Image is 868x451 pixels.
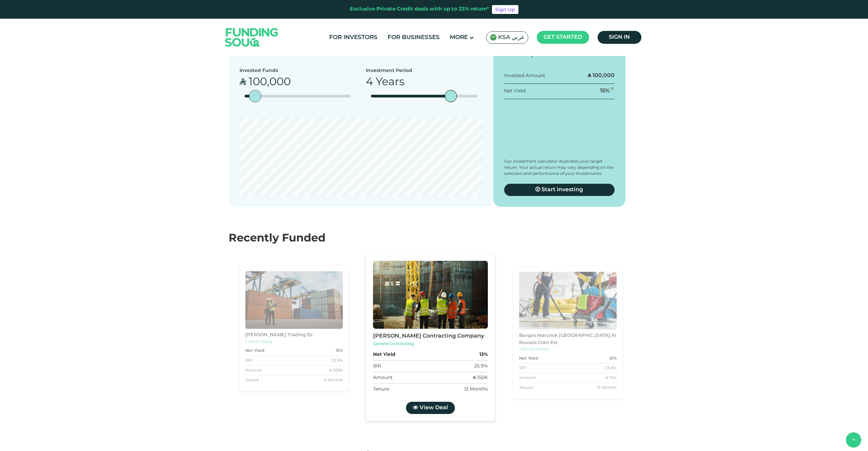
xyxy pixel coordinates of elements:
[327,32,379,43] a: For Investors
[474,363,488,370] div: 25.9%
[519,365,526,371] div: IRR
[245,95,351,97] tc-range-slider: amount slider
[519,272,617,329] img: Business Image
[373,351,395,358] strong: Net Yield
[331,358,343,364] div: 25.9%
[598,31,641,44] a: Sign in
[473,374,488,381] div: ʢ 150K
[519,356,538,362] strong: Net Yield
[605,88,610,93] span: %
[245,339,342,344] div: General Trading
[519,385,533,391] div: Tenure
[373,332,488,340] div: [PERSON_NAME] Contracting Company
[504,72,545,79] div: Invested Amount
[373,363,381,370] div: IRR
[609,356,617,362] strong: 12%
[504,88,526,93] span: Net Yield
[600,88,605,93] span: 15
[513,48,555,58] span: 160,000
[542,187,583,192] span: Start investing
[240,67,291,74] div: Invested Funds
[218,20,285,54] img: Logo
[366,77,405,88] span: 4 Years
[450,35,468,40] span: More
[504,184,615,196] a: Start investing
[373,386,389,393] div: Tenure
[504,48,511,58] span: ʢ
[335,348,342,354] strong: 13%
[419,405,448,410] span: View Deal
[598,385,617,391] div: 6 Months
[371,95,477,97] tc-range-slider: date slider
[479,351,488,358] strong: 13%
[519,375,536,381] div: Amount
[609,35,630,40] span: Sign in
[245,358,252,364] div: IRR
[329,367,343,374] div: ʢ 200K
[373,261,488,329] img: Business Image
[245,348,264,354] strong: Net Yield
[240,77,246,88] span: ʢ
[544,35,582,40] span: Get started
[610,87,614,91] i: 15 forecasted net yield ~ 23% IRR
[464,386,488,393] div: 12 Months
[229,233,325,244] span: Recently Funded
[592,73,615,78] span: 100,000
[245,271,342,329] img: Business Image
[490,34,497,41] img: SA Flag
[498,34,525,41] span: KSA عربي
[519,332,617,346] div: Bargas Marzook [GEOGRAPHIC_DATA] Al Ruwais Cont Est
[350,5,489,13] div: Exclusive Private Credit deals with up to 23% return*
[519,347,617,352] div: Cleaning Services
[245,377,259,383] div: Tenure
[373,374,392,381] div: Amount
[245,367,262,374] div: Amount
[245,332,342,339] div: [PERSON_NAME] Trading Es
[605,375,617,381] div: ʢ 70K
[323,377,342,383] div: 9 Months
[373,341,488,347] div: General Contracting
[386,32,441,43] a: For Businesses
[846,432,861,448] button: back
[406,402,455,414] a: View Deal
[492,5,518,14] a: Sign Up
[249,77,291,88] span: 100,000
[605,365,617,371] div: 23.8%
[366,67,412,74] div: Investment Period
[588,73,591,78] span: ʢ
[504,160,614,176] span: Our investment calculator illustrates your target return. Your actual return may vary depending o...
